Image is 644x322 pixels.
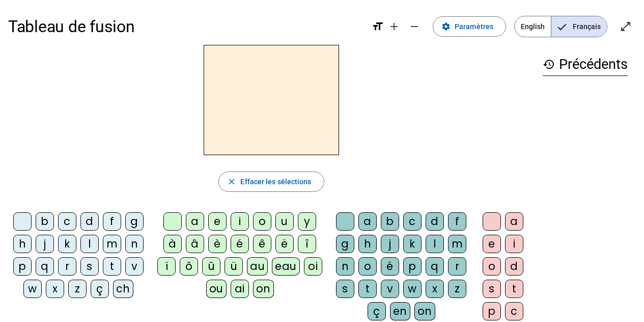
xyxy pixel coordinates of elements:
button: Effacer les sélections [218,171,324,192]
div: é [231,235,249,253]
div: en [390,302,410,320]
button: Paramètres [433,16,506,37]
div: p [13,257,32,276]
div: a [505,212,523,231]
div: z [448,280,466,298]
div: b [36,212,54,231]
mat-icon: remove [408,20,421,33]
div: r [448,257,466,276]
div: f [448,212,466,231]
div: ch [113,280,133,298]
div: u [275,212,294,231]
div: n [125,235,144,253]
div: p [483,302,501,320]
div: ê [253,235,271,253]
div: ï [157,257,176,276]
div: w [23,280,42,298]
h3: Précédents [543,53,628,76]
div: on [253,280,274,298]
div: o [483,257,501,276]
div: eau [272,257,300,276]
div: l [80,235,99,253]
mat-icon: close [227,177,236,186]
div: y [298,212,316,231]
span: Effacer les sélections [240,176,311,188]
mat-icon: add [388,20,400,33]
div: a [358,212,377,231]
div: on [414,302,435,320]
div: o [358,257,377,276]
button: Diminuer la taille de la police [404,16,425,37]
div: x [426,280,444,298]
div: v [381,280,399,298]
div: ç [91,280,109,298]
div: e [483,235,501,253]
div: c [505,302,523,320]
div: t [505,280,523,298]
div: q [426,257,444,276]
div: û [202,257,220,276]
div: à [163,235,182,253]
span: Français [551,16,607,37]
div: i [231,212,249,231]
div: x [46,280,64,298]
mat-button-toggle-group: Language selection [514,16,607,37]
div: h [13,235,32,253]
div: m [103,235,121,253]
mat-icon: format_size [372,20,384,33]
div: ç [368,302,386,320]
span: Paramètres [455,20,493,33]
div: é [381,257,399,276]
div: i [505,235,523,253]
div: g [125,212,144,231]
div: q [36,257,54,276]
div: ü [225,257,243,276]
div: w [403,280,422,298]
div: ou [206,280,227,298]
div: î [298,235,316,253]
div: o [253,212,271,231]
button: Augmenter la taille de la police [384,16,404,37]
h1: Tableau de fusion [8,10,363,43]
div: s [483,280,501,298]
div: f [103,212,121,231]
div: j [381,235,399,253]
div: ë [275,235,294,253]
div: h [358,235,377,253]
div: t [358,280,377,298]
div: oi [304,257,322,276]
div: s [80,257,99,276]
div: â [186,235,204,253]
div: è [208,235,227,253]
div: z [68,280,87,298]
div: v [125,257,144,276]
div: n [336,257,354,276]
div: l [426,235,444,253]
div: g [336,235,354,253]
div: t [103,257,121,276]
mat-icon: open_in_full [620,20,632,33]
div: d [80,212,99,231]
div: au [247,257,268,276]
div: c [403,212,422,231]
div: j [36,235,54,253]
div: k [403,235,422,253]
div: s [336,280,354,298]
div: d [505,257,523,276]
mat-icon: settings [441,22,451,31]
div: ai [231,280,249,298]
span: English [515,16,551,37]
div: c [58,212,76,231]
mat-icon: history [543,58,555,70]
div: b [381,212,399,231]
div: r [58,257,76,276]
button: Entrer en plein écran [615,16,636,37]
div: e [208,212,227,231]
div: d [426,212,444,231]
div: k [58,235,76,253]
div: a [186,212,204,231]
div: p [403,257,422,276]
div: m [448,235,466,253]
div: ô [180,257,198,276]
